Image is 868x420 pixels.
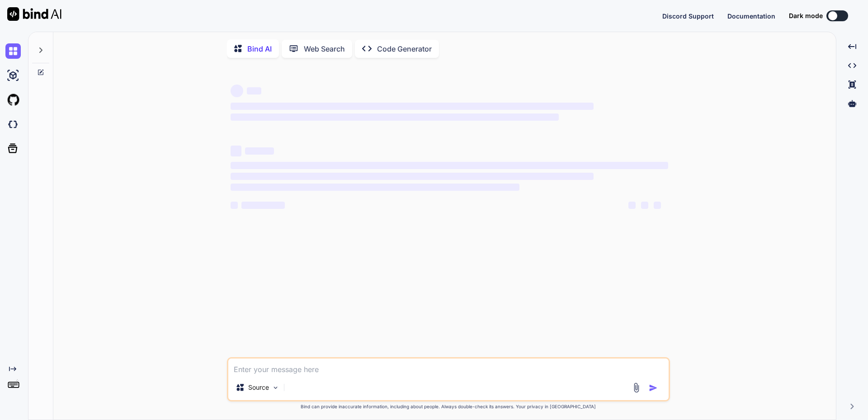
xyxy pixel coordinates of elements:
p: Source [248,383,269,392]
p: Web Search [304,43,345,54]
span: ‌ [245,147,274,155]
img: Bind AI [7,7,61,21]
p: Bind AI [247,43,272,54]
span: ‌ [654,202,661,209]
span: ‌ [231,85,243,97]
span: ‌ [231,173,594,180]
span: ‌ [231,162,668,169]
span: ‌ [231,103,594,110]
span: Dark mode [789,11,823,20]
span: ‌ [628,202,636,209]
p: Bind can provide inaccurate information, including about people. Always double-check its answers.... [227,403,670,410]
img: ai-studio [5,68,21,83]
span: Documentation [727,12,775,20]
img: githubLight [5,92,21,108]
span: ‌ [231,113,559,121]
span: ‌ [231,146,241,156]
span: ‌ [247,87,261,94]
img: Pick Models [272,384,279,392]
img: darkCloudIdeIcon [5,117,21,132]
button: Discord Support [662,11,714,21]
img: chat [5,43,21,59]
span: ‌ [231,184,519,191]
img: icon [649,383,658,392]
span: ‌ [231,202,238,209]
img: attachment [631,382,642,393]
span: Discord Support [662,12,714,20]
button: Documentation [727,11,775,21]
span: ‌ [241,202,285,209]
p: Code Generator [377,43,432,54]
span: ‌ [641,202,648,209]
